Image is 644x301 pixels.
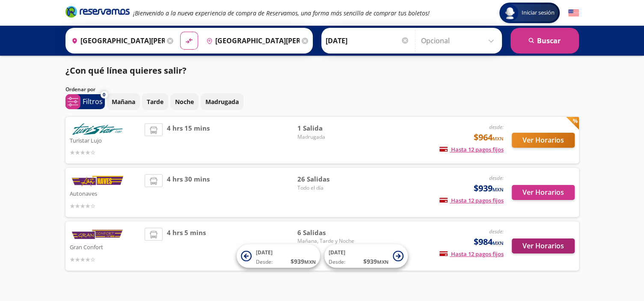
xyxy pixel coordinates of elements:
[167,123,210,157] span: 4 hrs 15 mins
[65,86,95,93] p: Ordenar por
[474,235,504,248] span: $984
[510,28,579,54] button: Buscar
[297,123,357,133] span: 1 Salida
[474,131,504,144] span: $964
[256,249,273,256] span: [DATE]
[107,93,140,110] button: Mañana
[297,237,357,245] span: Mañana, Tarde y Noche
[489,123,504,131] em: desde:
[167,174,210,211] span: 4 hrs 30 mins
[70,241,141,252] p: Gran Confort
[175,97,194,106] p: Noche
[512,238,575,253] button: Ver Horarios
[112,97,135,106] p: Mañana
[103,91,105,98] span: 0
[237,244,320,268] button: [DATE]Desde:$939MXN
[70,228,125,241] img: Gran Confort
[489,228,504,235] em: desde:
[205,97,239,106] p: Madrugada
[329,249,345,256] span: [DATE]
[304,259,316,265] small: MXN
[363,257,389,266] span: $ 939
[142,93,168,110] button: Tarde
[493,135,504,142] small: MXN
[291,257,316,266] span: $ 939
[70,135,141,145] p: Turistar Lujo
[518,9,558,17] span: Iniciar sesión
[167,228,206,264] span: 4 hrs 5 mins
[439,250,504,258] span: Hasta 12 pagos fijos
[512,133,575,148] button: Ver Horarios
[493,186,504,193] small: MXN
[70,174,125,188] img: Autonaves
[329,258,345,266] span: Desde:
[65,5,130,18] i: Brand Logo
[489,174,504,182] em: desde:
[83,96,103,107] p: Filtros
[421,30,498,51] input: Opcional
[170,93,199,110] button: Noche
[297,184,357,192] span: Todo el día
[133,9,430,17] em: ¡Bienvenido a la nueva experiencia de compra de Reservamos, una forma más sencilla de comprar tus...
[324,244,408,268] button: [DATE]Desde:$939MXN
[147,97,163,106] p: Tarde
[474,182,504,195] span: $939
[203,30,300,51] input: Buscar Destino
[297,133,357,141] span: Madrugada
[439,146,504,153] span: Hasta 12 pagos fijos
[70,188,141,198] p: Autonaves
[68,30,165,51] input: Buscar Origen
[377,259,389,265] small: MXN
[65,94,105,109] button: 0Filtros
[439,197,504,204] span: Hasta 12 pagos fijos
[493,240,504,246] small: MXN
[512,185,575,200] button: Ver Horarios
[256,258,273,266] span: Desde:
[65,5,130,21] a: Brand Logo
[568,8,579,18] button: English
[70,123,125,135] img: Turistar Lujo
[297,228,357,238] span: 6 Salidas
[297,174,357,184] span: 26 Salidas
[65,64,187,77] p: ¿Con qué línea quieres salir?
[326,30,410,51] input: Elegir Fecha
[201,93,243,110] button: Madrugada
